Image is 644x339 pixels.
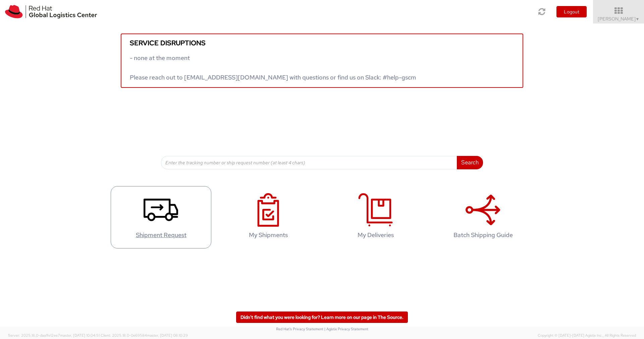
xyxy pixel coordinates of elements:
[161,156,457,169] input: Enter the tracking number or ship request number (at least 4 chars)
[325,186,426,249] a: My Deliveries
[276,327,323,331] a: Red Hat's Privacy Statement
[130,54,416,81] span: - none at the moment Please reach out to [EMAIL_ADDRESS][DOMAIN_NAME] with questions or find us o...
[225,232,312,238] h4: My Shipments
[332,232,419,238] h4: My Deliveries
[147,333,188,338] span: master, [DATE] 08:10:29
[556,6,587,17] button: Logout
[538,333,636,338] span: Copyright © [DATE]-[DATE] Agistix Inc., All Rights Reserved
[118,232,204,238] h4: Shipment Request
[236,312,408,323] a: Didn't find what you were looking for? Learn more on our page in The Source.
[433,186,533,249] a: Batch Shipping Guide
[60,333,100,338] span: master, [DATE] 10:04:51
[218,186,319,249] a: My Shipments
[5,5,97,18] img: rh-logistics-00dfa346123c4ec078e1.svg
[130,39,514,47] h5: Service disruptions
[598,16,640,22] span: [PERSON_NAME]
[324,327,368,331] a: | Agistix Privacy Statement
[121,34,523,88] a: Service disruptions - none at the moment Please reach out to [EMAIL_ADDRESS][DOMAIN_NAME] with qu...
[111,186,211,249] a: Shipment Request
[8,333,100,338] span: Server: 2025.18.0-daa1fe12ee7
[636,16,640,22] span: ▼
[440,232,526,238] h4: Batch Shipping Guide
[457,156,483,169] button: Search
[101,333,188,338] span: Client: 2025.18.0-0e69584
